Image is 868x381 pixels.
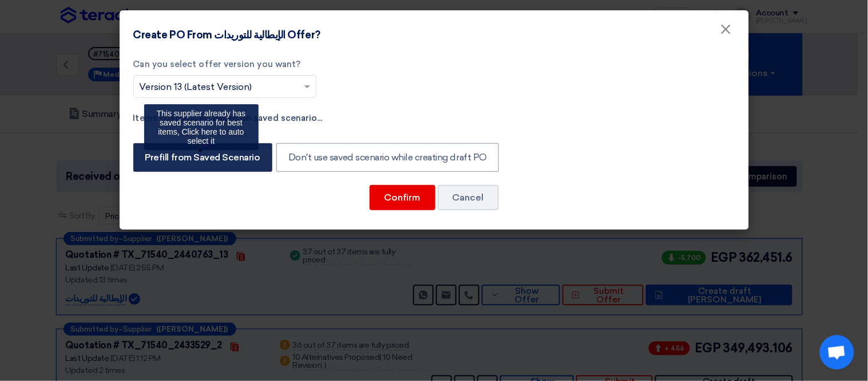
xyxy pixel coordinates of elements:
[144,104,259,150] div: This supplier already has saved scenario for best items, Click here to auto select it
[133,143,272,172] label: Prefill from Saved Scenario
[438,185,499,210] button: Cancel
[370,185,435,210] button: Confirm
[820,335,854,370] div: Open chat
[711,18,741,41] button: Close
[133,58,316,71] label: Can you select offer version you want?
[133,28,320,43] h4: Create PO From الإيطالية للتوريدات Offer?
[133,112,735,125] label: Items customized based on saved scenario...
[276,143,499,172] label: Don't use saved scenario while creating draft PO
[720,21,732,44] span: ×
